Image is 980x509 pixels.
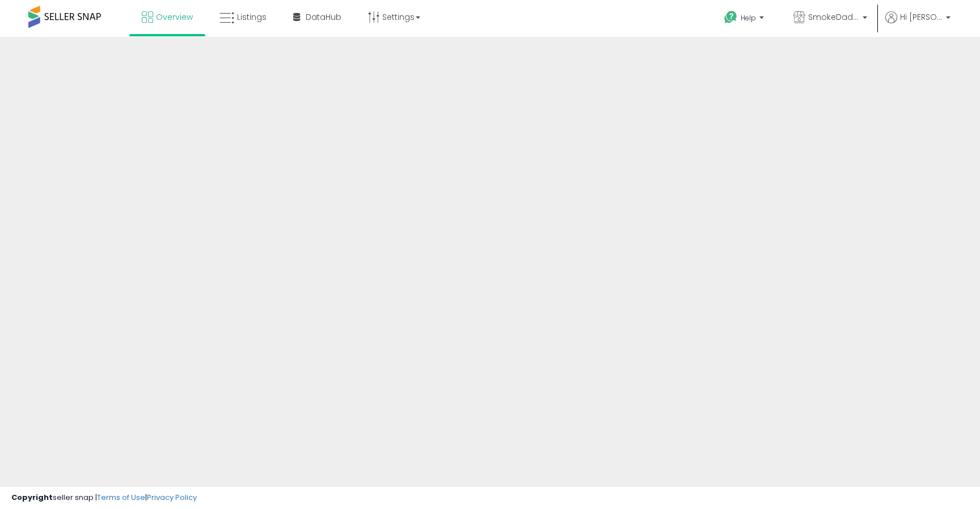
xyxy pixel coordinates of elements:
strong: Copyright [11,492,53,503]
a: Hi [PERSON_NAME] [885,11,951,37]
span: Overview [156,11,193,23]
span: DataHub [306,11,341,23]
a: Help [715,2,775,37]
a: Terms of Use [97,492,145,503]
span: Hi [PERSON_NAME] [900,11,943,23]
span: Help [741,13,756,23]
span: Listings [237,11,267,23]
span: SmokeDaddy LLC [808,11,859,23]
i: Get Help [724,10,738,24]
div: seller snap | | [11,493,197,503]
a: Privacy Policy [147,492,197,503]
